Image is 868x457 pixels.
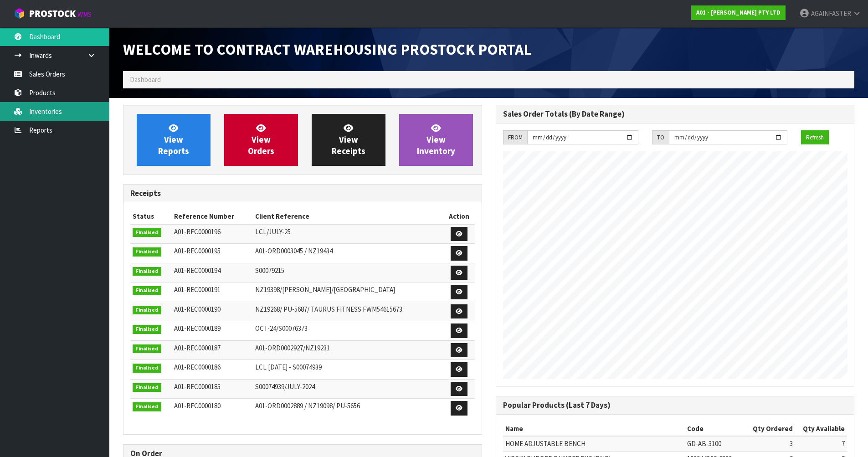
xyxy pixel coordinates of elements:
[503,421,685,436] th: Name
[137,114,211,166] a: ViewReports
[255,344,330,352] span: A01-ORD0002927/NZ19231
[133,306,161,315] span: Finalised
[14,8,25,19] img: cube-alt.png
[130,209,172,224] th: Status
[417,123,455,157] span: View Inventory
[133,228,161,237] span: Finalised
[133,247,161,257] span: Finalised
[503,436,685,451] td: HOME ADJUSTABLE BENCH
[255,401,360,410] span: A01-ORD0002889 / NZ19098/ PU-5656
[332,123,365,157] span: View Receipts
[253,209,443,224] th: Client Reference
[312,114,385,166] a: ViewReceipts
[255,266,284,275] span: S00079215
[133,286,161,295] span: Finalised
[133,344,161,354] span: Finalised
[399,114,473,166] a: ViewInventory
[174,266,221,275] span: A01-REC0000194
[133,383,161,392] span: Finalised
[255,382,315,391] span: S00074939/JULY-2024
[174,363,221,371] span: A01-REC0000186
[174,344,221,352] span: A01-REC0000187
[795,421,847,436] th: Qty Available
[795,436,847,451] td: 7
[745,436,795,451] td: 3
[696,9,781,16] strong: A01 - [PERSON_NAME] PTY LTD
[443,209,475,224] th: Action
[255,363,322,371] span: LCL [DATE] - S00074939
[685,436,745,451] td: GD-AB-3100
[811,9,851,18] span: AGAINFASTER
[255,246,333,255] span: A01-ORD0003045 / NZ19434
[503,110,847,118] h3: Sales Order Totals (By Date Range)
[503,130,527,145] div: FROM
[255,285,395,294] span: NZ19398/[PERSON_NAME]/[GEOGRAPHIC_DATA]
[255,305,402,313] span: NZ19268/ PU-5687/ TAURUS FITNESS FWM54615673
[255,324,308,333] span: OCT-24/S00076373
[172,209,253,224] th: Reference Number
[174,246,221,255] span: A01-REC0000195
[133,364,161,373] span: Finalised
[174,305,221,313] span: A01-REC0000190
[652,130,669,145] div: TO
[133,402,161,411] span: Finalised
[745,421,795,436] th: Qty Ordered
[685,421,745,436] th: Code
[248,123,274,157] span: View Orders
[130,189,475,198] h3: Receipts
[133,325,161,334] span: Finalised
[174,382,221,391] span: A01-REC0000185
[133,267,161,276] span: Finalised
[77,10,92,19] small: WMS
[174,227,221,236] span: A01-REC0000196
[224,114,298,166] a: ViewOrders
[503,401,847,410] h3: Popular Products (Last 7 Days)
[29,8,76,20] span: ProStock
[174,401,221,410] span: A01-REC0000180
[255,227,291,236] span: LCL/JULY-25
[123,40,532,59] span: Welcome to Contract Warehousing ProStock Portal
[158,123,189,157] span: View Reports
[801,130,829,145] button: Refresh
[130,75,161,84] span: Dashboard
[174,324,221,333] span: A01-REC0000189
[174,285,221,294] span: A01-REC0000191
